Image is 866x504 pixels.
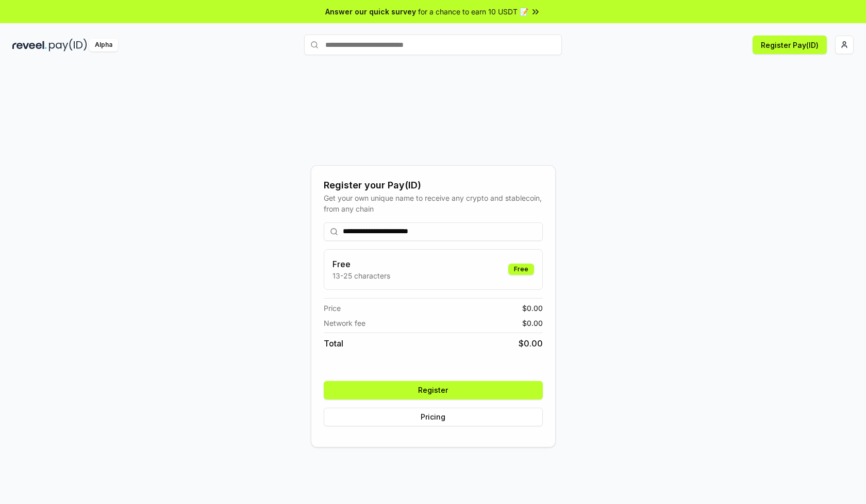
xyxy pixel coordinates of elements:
div: Alpha [89,39,118,51]
span: Total [324,337,343,350]
button: Register Pay(ID) [753,36,827,54]
button: Register [324,381,543,399]
span: Answer our quick survey [325,6,416,17]
span: Price [324,303,341,314]
p: 13-25 characters [332,270,390,281]
img: pay_id [49,39,87,51]
img: reveel_dark [12,39,47,51]
div: Free [508,264,534,275]
span: $ 0.00 [522,303,543,314]
button: Pricing [324,408,543,426]
h3: Free [332,258,390,270]
div: Register your Pay(ID) [324,178,543,193]
span: Network fee [324,318,365,328]
span: $ 0.00 [522,318,543,328]
span: for a chance to earn 10 USDT 📝 [418,6,528,17]
span: $ 0.00 [519,337,543,350]
div: Get your own unique name to receive any crypto and stablecoin, from any chain [324,193,543,214]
